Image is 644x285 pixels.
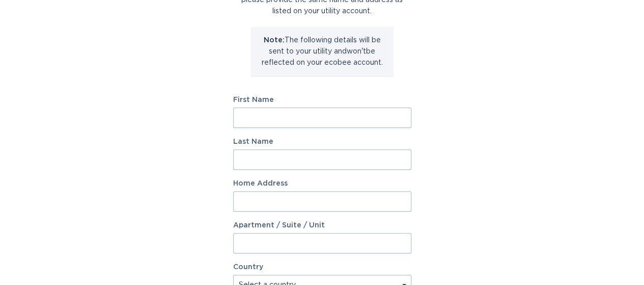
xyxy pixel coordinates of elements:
label: Country [233,264,263,271]
label: Last Name [233,138,411,145]
label: Apartment / Suite / Unit [233,222,411,229]
strong: Note: [264,37,285,44]
label: Home Address [233,180,411,187]
label: First Name [233,96,411,103]
p: The following details will be sent to your utility and won't be reflected on your ecobee account. [259,35,386,68]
